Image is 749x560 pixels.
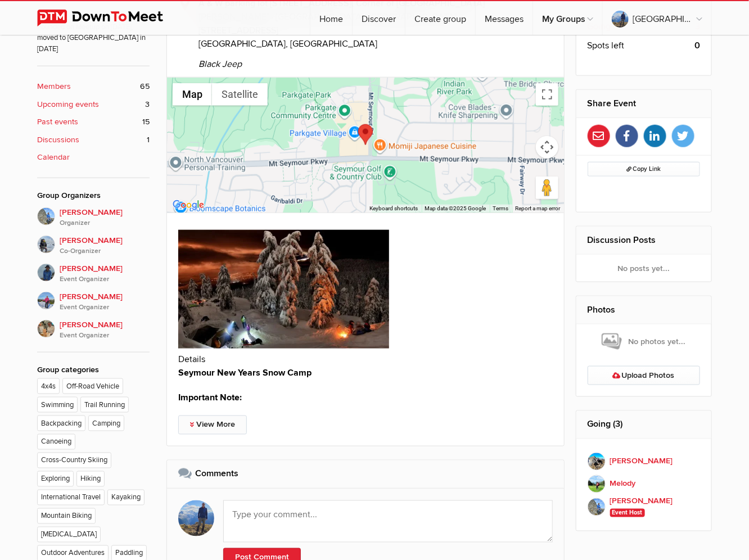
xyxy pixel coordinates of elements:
[610,509,646,518] span: Event Host
[60,206,150,229] span: [PERSON_NAME]
[37,292,55,310] img: Angela L
[602,332,685,351] span: No photos yet...
[588,453,606,471] img: Carolyn
[37,313,150,341] a: [PERSON_NAME]Event Organizer
[353,1,405,35] a: Discover
[212,83,268,106] button: Show satellite imagery
[588,411,701,438] h2: Going (3)
[37,80,71,93] b: Members
[533,1,602,35] a: My Groups
[37,364,150,376] div: Group categories
[588,473,701,495] a: Melody
[60,246,150,256] i: Co-Organizer
[576,255,712,282] div: No posts yet...
[588,495,701,520] a: [PERSON_NAME] Event Host
[140,80,150,93] span: 65
[37,116,78,128] b: Past events
[370,205,418,213] button: Keyboard shortcuts
[588,90,701,117] h2: Share Event
[493,205,509,211] a: Terms (opens in new tab)
[147,134,150,146] span: 1
[60,263,150,285] span: [PERSON_NAME]
[476,1,533,35] a: Messages
[60,291,150,313] span: [PERSON_NAME]
[178,416,247,435] a: View More
[60,234,150,257] span: [PERSON_NAME]
[37,236,55,254] img: Wade H
[588,498,606,516] img: Andrew
[405,1,475,35] a: Create group
[610,478,636,490] b: Melody
[610,495,673,508] b: [PERSON_NAME]
[37,80,150,93] a: Members 65
[37,134,150,146] a: Discussions 1
[60,218,150,228] i: Organizer
[60,302,150,313] i: Event Organizer
[310,1,352,35] a: Home
[588,234,656,246] a: Discussion Posts
[588,304,616,315] a: Photos
[198,51,553,71] span: Black Jeep
[170,198,207,213] img: Google
[536,83,558,106] button: Toggle fullscreen view
[60,319,150,341] span: [PERSON_NAME]
[142,116,150,128] span: 15
[37,207,55,225] img: Andrew
[178,392,242,403] strong: Important Note:
[588,39,625,52] span: Spots left
[178,353,553,366] h2: Details
[536,177,558,199] button: Drag Pegman onto the map to open Street View
[626,165,661,173] span: Copy Link
[603,1,711,35] a: [GEOGRAPHIC_DATA]
[37,134,79,146] b: Discussions
[536,136,558,159] button: Map camera controls
[37,151,150,164] a: Calendar
[37,257,150,285] a: [PERSON_NAME]Event Organizer
[588,162,701,177] button: Copy Link
[610,455,673,468] b: [PERSON_NAME]
[37,264,55,282] img: Reiko T
[588,475,606,493] img: Melody
[60,331,150,341] i: Event Organizer
[170,198,207,213] a: Open this area in Google Maps (opens a new window)
[173,83,212,106] button: Show street map
[60,274,150,284] i: Event Organizer
[37,116,150,128] a: Past events 15
[425,205,486,211] span: Map data ©2025 Google
[37,320,55,338] img: Monty
[37,189,150,202] div: Group Organizers
[178,367,312,378] strong: Seymour New Years Snow Camp
[588,366,701,385] a: Upload Photos
[37,229,150,257] a: [PERSON_NAME]Co-Organizer
[198,38,377,49] span: [GEOGRAPHIC_DATA], [GEOGRAPHIC_DATA]
[37,285,150,313] a: [PERSON_NAME]Event Organizer
[37,98,150,111] a: Upcoming events 3
[37,207,150,229] a: [PERSON_NAME]Organizer
[588,450,701,473] a: [PERSON_NAME]
[37,151,70,164] b: Calendar
[37,98,99,111] b: Upcoming events
[178,460,553,487] h2: Comments
[178,230,389,349] img: Seymour New Years Snow Camp
[37,10,181,26] img: DownToMeet
[145,98,150,111] span: 3
[516,205,561,211] a: Report a map error
[694,39,700,52] b: 0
